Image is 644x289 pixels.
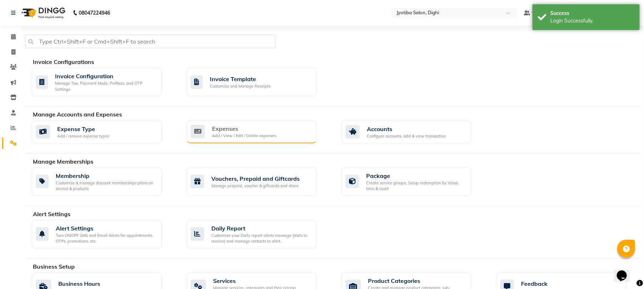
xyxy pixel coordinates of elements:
[550,10,634,17] div: Success
[367,133,446,139] div: Configure accounts, add & view transaction
[367,125,446,133] div: Accounts
[79,3,110,23] b: 08047224946
[341,120,486,143] a: AccountsConfigure accounts, add & view transaction
[57,125,109,133] div: Expense Type
[211,174,300,183] div: Vouchers, Prepaid and Giftcards
[56,180,156,192] div: Customise & manage discount memberships plans on service & products
[58,279,110,288] div: Business Hours
[32,120,176,143] a: Expense TypeAdd / remove expense types
[366,171,466,180] div: Package
[187,68,331,96] a: Invoice TemplateCustomize and Manage Receipts
[57,133,109,139] div: Add / remove expense types
[187,168,331,196] a: Vouchers, Prepaid and GiftcardsManage prepaid, voucher & giftcards and share
[213,276,311,285] div: Services
[25,35,275,48] input: Type Ctrl+Shift+F or Cmd+Shift+F to search
[56,171,156,180] div: Membership
[210,75,270,83] div: Invoice Template
[521,279,608,288] div: Feedback
[187,120,331,143] a: ExpensesAdd / View / Edit / Delete expenses
[56,233,156,244] div: Turn ON/OFF SMS and Email Alerts for appointments, OTPs, promotions, etc.
[210,83,270,89] div: Customize and Manage Receipts
[211,183,300,189] div: Manage prepaid, voucher & giftcards and share
[341,168,486,196] a: PackageCreate service groups, Setup redemption by Value, time & count
[211,233,311,244] div: Customize your Daily report alerts message (stats to receive) and manage contacts to alert.
[56,224,156,233] div: Alert Settings
[55,80,156,92] div: Manage Tax, Payment Mode, Prefixes, and OTP Settings
[366,180,466,192] div: Create service groups, Setup redemption by Value, time & count
[211,224,311,233] div: Daily Report
[18,3,67,23] img: logo
[212,124,276,133] div: Expenses
[55,72,156,80] div: Invoice Configuration
[212,133,276,139] div: Add / View / Edit / Delete expenses
[187,220,331,248] a: Daily ReportCustomize your Daily report alerts message (stats to receive) and manage contacts to ...
[32,168,176,196] a: MembershipCustomise & manage discount memberships plans on service & products
[32,220,176,248] a: Alert SettingsTurn ON/OFF SMS and Email Alerts for appointments, OTPs, promotions, etc.
[32,68,176,96] a: Invoice ConfigurationManage Tax, Payment Mode, Prefixes, and OTP Settings
[550,17,634,25] div: Login Successfully.
[614,260,637,282] iframe: chat widget
[368,276,466,285] div: Product Categories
